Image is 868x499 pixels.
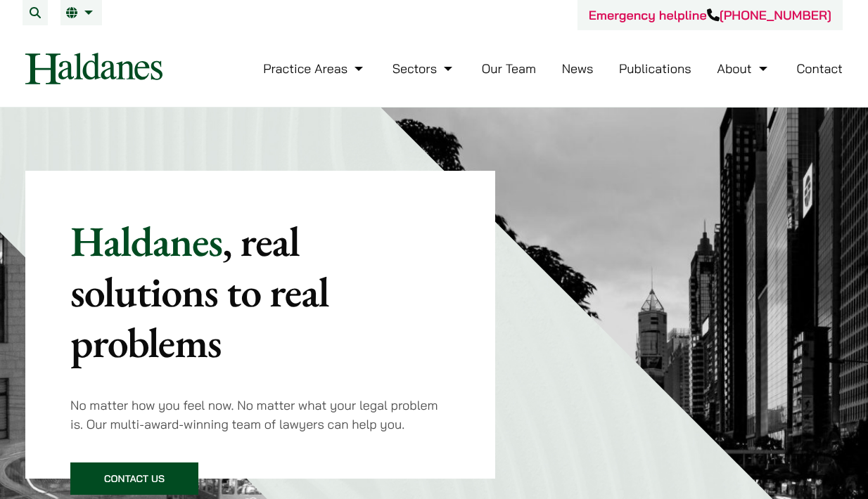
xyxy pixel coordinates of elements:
a: Practice Areas [263,60,366,77]
img: Logo of Haldanes [25,53,162,84]
p: Haldanes [70,216,450,368]
p: No matter how you feel now. No matter what your legal problem is. Our multi-award-winning team of... [70,396,450,434]
a: About [717,60,770,77]
a: Publications [619,60,691,77]
a: Contact [796,60,843,77]
a: Contact Us [70,462,198,495]
a: News [562,60,594,77]
mark: , real solutions to real problems [70,214,328,370]
a: Our Team [482,60,536,77]
a: Emergency helpline[PHONE_NUMBER] [589,7,831,23]
a: EN [66,7,96,18]
a: Sectors [392,60,456,77]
